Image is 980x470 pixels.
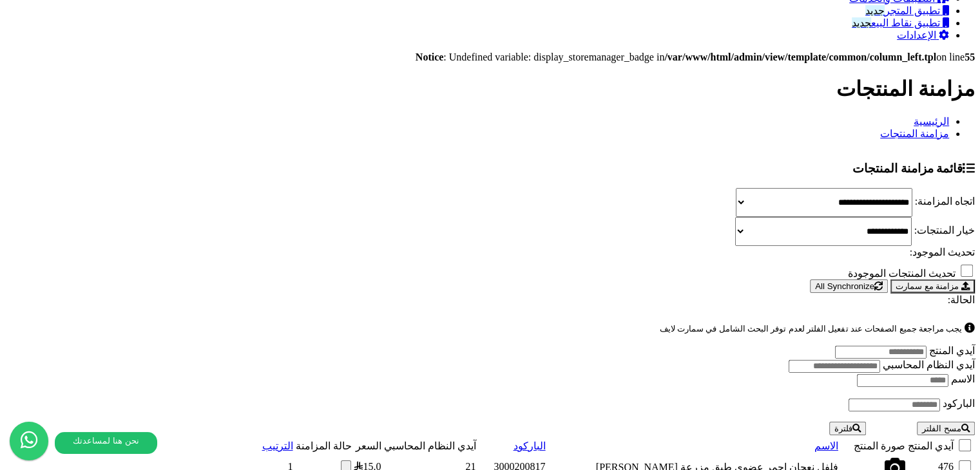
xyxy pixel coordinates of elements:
label: خيار المنتجات: [914,225,975,236]
button: مزامنة مع سمارت [890,279,975,294]
td: آيدي المنتج [907,437,954,455]
label: تحديث الموجود: [910,247,975,258]
span: جديد [865,5,885,16]
a: الباركود [513,440,545,451]
span: مزامنة مع سمارت [896,281,959,291]
td: صورة المنتج [840,437,906,455]
h1: مزامنة المنتجات [5,77,975,101]
a: الترتيب [262,440,293,451]
a: الإعدادات [897,30,949,41]
label: اتجاه المزامنة: [915,196,975,207]
button: فلترة [829,422,866,435]
b: Notice [416,52,444,62]
label: الاسم [951,373,975,384]
small: يجب مراجعة جميع الصفحات عند تفعيل الفلتر لعدم توفر البحث الشامل في سمارت لايف [660,324,962,334]
button: مسح الفلتر [917,422,975,435]
span: تطبيق المتجر [865,5,940,16]
td: السعر [353,437,381,455]
a: تطبيق نقاط البيعجديد [852,17,949,28]
h3: قائمة مزامنة المنتجات [5,162,975,176]
label: الحالة: [948,294,975,305]
a: تطبيق المتجرجديد [865,5,949,16]
b: /var/www/html/admin/view/template/common/column_left.tpl [664,52,936,62]
label: الباركود [943,398,975,409]
span: جديد [852,17,871,28]
td: حالة المزامنة [294,437,352,455]
a: الرئيسية [914,116,949,127]
label: آيدي المنتج [929,345,975,356]
button: All Synchronize [810,279,888,293]
span: تطبيق نقاط البيع [852,17,940,28]
b: 55 [965,52,975,62]
label: آيدي النظام المحاسبي [883,359,975,370]
span: الإعدادات [897,30,936,41]
a: الاسم [814,440,838,451]
a: مزامنة المنتجات [880,128,949,139]
label: تحديث المنتجات الموجودة [848,268,956,279]
td: آيدي النظام المحاسبي [383,437,476,455]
